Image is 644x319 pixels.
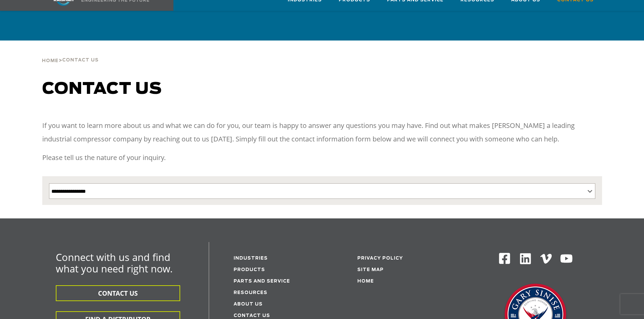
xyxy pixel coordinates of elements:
span: Home [42,59,58,63]
a: Privacy Policy [357,256,403,261]
div: > [42,41,99,66]
img: Vimeo [540,254,552,264]
a: Products [234,268,265,272]
a: Home [357,279,374,284]
img: Facebook [498,252,511,265]
a: Resources [234,291,267,295]
a: Industries [234,256,268,261]
a: Site Map [357,268,384,272]
span: Contact Us [62,58,99,62]
a: Contact Us [234,314,270,318]
button: CONTACT US [56,285,180,301]
a: Home [42,57,58,63]
span: Contact us [42,81,162,97]
p: Please tell us the nature of your inquiry. [42,151,602,164]
a: About Us [234,302,263,307]
img: Linkedin [519,252,532,265]
p: If you want to learn more about us and what we can do for you, our team is happy to answer any qu... [42,119,602,146]
a: Parts and service [234,279,290,284]
img: Youtube [560,252,573,265]
span: Connect with us and find what you need right now. [56,250,173,275]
